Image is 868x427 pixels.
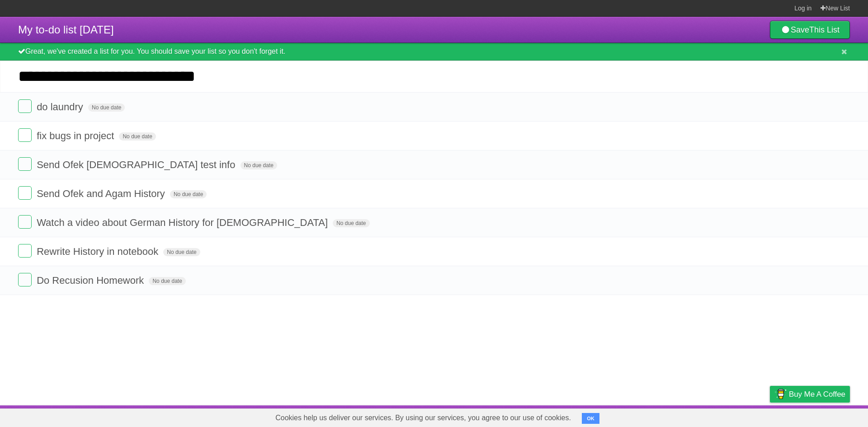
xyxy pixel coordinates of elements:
[793,408,850,425] a: Suggest a feature
[37,159,237,170] span: Send Ofek [DEMOGRAPHIC_DATA] test info
[727,408,747,425] a: Terms
[37,275,146,286] span: Do Recusion Homework
[582,413,599,424] button: OK
[789,386,845,402] span: Buy me a coffee
[650,408,669,425] a: About
[149,277,185,285] span: No due date
[88,103,125,112] span: No due date
[18,128,32,142] label: Done
[18,99,32,113] label: Done
[809,25,840,34] b: This List
[18,157,32,171] label: Done
[119,132,156,141] span: No due date
[37,246,160,257] span: Rewrite History in notebook
[18,273,32,286] label: Done
[18,23,114,36] span: My to-do list [DATE]
[37,188,167,199] span: Send Ofek and Agam History
[18,215,32,229] label: Done
[266,409,580,427] span: Cookies help us deliver our services. By using our services, you agree to our use of cookies.
[241,161,277,169] span: No due date
[18,244,32,258] label: Done
[774,386,787,402] img: Buy me a coffee
[770,386,850,403] a: Buy me a coffee
[163,248,200,256] span: No due date
[679,408,716,425] a: Developers
[37,101,85,113] span: do laundry
[37,217,330,228] span: Watch a video about German History for [DEMOGRAPHIC_DATA]
[770,21,850,39] a: SaveThis List
[37,130,116,141] span: fix bugs in project
[333,219,369,227] span: No due date
[758,408,782,425] a: Privacy
[18,186,32,200] label: Done
[170,190,207,198] span: No due date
